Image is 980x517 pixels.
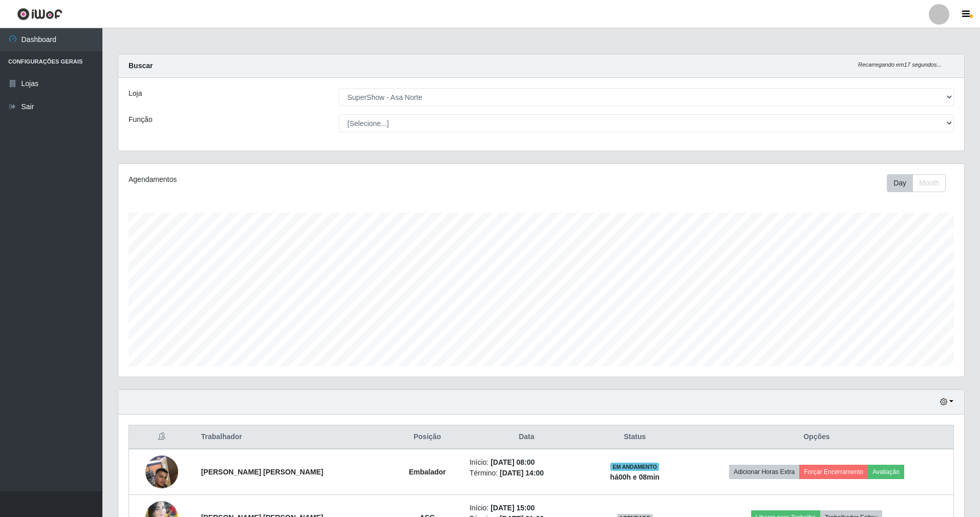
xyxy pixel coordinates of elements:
[409,468,445,476] strong: Embalador
[129,61,153,70] strong: Buscar
[868,465,904,479] button: Avaliação
[887,174,946,192] div: First group
[470,468,584,479] li: Término:
[17,8,62,20] img: CoreUI Logo
[590,425,680,449] th: Status
[391,425,463,449] th: Posição
[887,174,954,192] div: Toolbar with button groups
[129,88,142,99] label: Loja
[129,174,463,185] div: Agendamentos
[610,463,659,471] span: EM ANDAMENTO
[491,504,535,512] time: [DATE] 15:00
[500,469,544,477] time: [DATE] 14:00
[912,174,946,192] button: Month
[201,468,324,476] strong: [PERSON_NAME] [PERSON_NAME]
[470,503,584,513] li: Início:
[729,465,799,479] button: Adicionar Horas Extra
[858,61,942,68] i: Recarregando em 17 segundos...
[610,473,660,481] strong: há 00 h e 08 min
[680,425,954,449] th: Opções
[470,457,584,468] li: Início:
[799,465,868,479] button: Forçar Encerramento
[491,458,535,466] time: [DATE] 08:00
[887,174,913,192] button: Day
[463,425,590,449] th: Data
[145,450,178,493] img: 1752616735445.jpeg
[129,114,153,125] label: Função
[195,425,392,449] th: Trabalhador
